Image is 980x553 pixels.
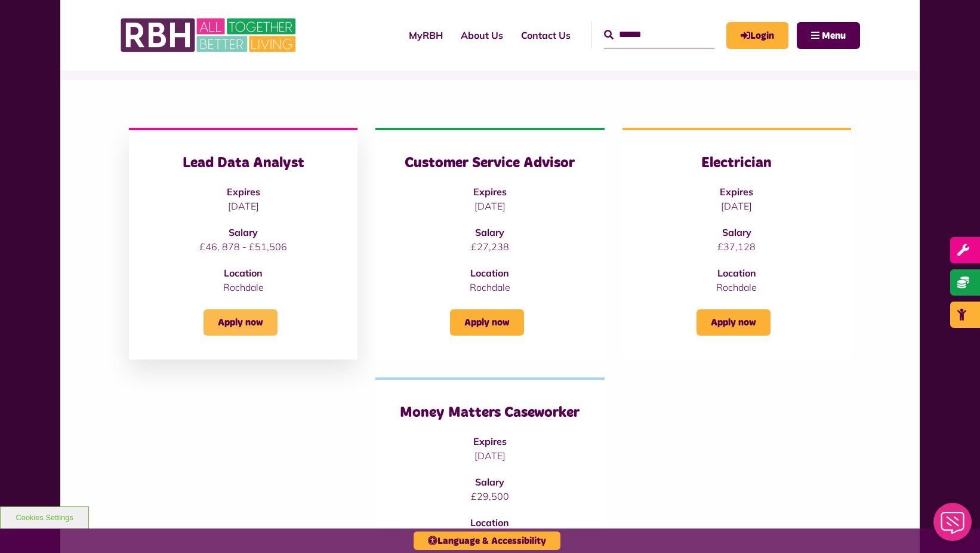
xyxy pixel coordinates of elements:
p: £27,238 [399,239,580,254]
p: [DATE] [153,199,334,213]
a: About Us [452,19,512,51]
p: Rochdale [153,280,334,294]
img: RBH [120,12,299,59]
strong: Location [470,517,509,529]
strong: Salary [475,476,504,488]
a: Apply now [450,309,524,336]
strong: Expires [473,186,507,198]
strong: Location [470,267,509,279]
h3: Money Matters Caseworker [399,404,580,422]
span: Menu [822,31,846,41]
strong: Location [224,267,263,279]
a: Apply now [697,309,771,336]
p: £46, 878 - £51,506 [153,239,334,254]
a: Contact Us [512,19,580,51]
p: £37,128 [646,239,827,254]
p: [DATE] [399,199,580,213]
a: Apply now [204,309,278,336]
p: [DATE] [646,199,827,213]
strong: Salary [475,226,504,238]
strong: Expires [227,186,260,198]
strong: Location [717,267,756,279]
p: Rochdale [646,280,827,294]
iframe: Netcall Web Assistant for live chat [926,499,980,553]
a: MyRBH [400,19,452,51]
p: Rochdale [399,280,580,294]
button: Language & Accessibility [414,532,560,550]
p: [DATE] [399,448,580,463]
strong: Expires [473,435,507,447]
button: Navigation [797,22,860,49]
a: MyRBH [726,22,788,49]
h3: Electrician [646,154,827,173]
strong: Expires [720,186,753,198]
p: £29,500 [399,489,580,503]
h3: Lead Data Analyst [153,154,334,173]
strong: Salary [229,226,258,238]
h3: Customer Service Advisor [399,154,580,173]
strong: Salary [722,226,751,238]
input: Search [604,22,714,48]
